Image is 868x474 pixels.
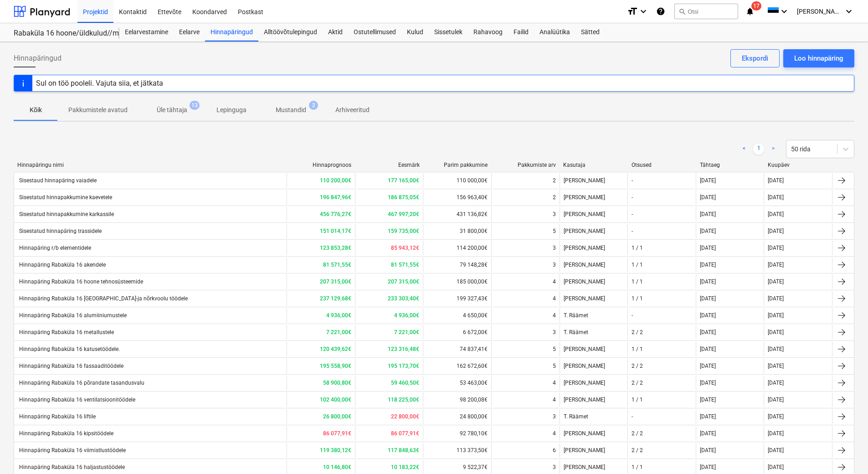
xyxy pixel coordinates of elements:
b: 123 853,28€ [320,245,351,251]
b: 120 439,62€ [320,346,351,352]
div: 185 000,00€ [423,274,491,289]
div: 3 [553,245,556,251]
div: 74 837,41€ [423,342,491,356]
div: [DATE] [768,413,784,420]
i: format_size [627,6,638,17]
div: Hinnapäring Rabaküla 16 akendele [18,262,106,268]
div: [DATE] [768,262,784,268]
div: Kuupäev [768,162,829,168]
div: [DATE] [768,278,784,285]
div: Hinnapäring Rabaküla 16 fassaaditöödele [18,363,123,369]
div: [DATE] [700,346,716,352]
b: 196 847,96€ [320,194,351,201]
div: 1 / 1 [632,278,643,285]
div: Kulud [401,23,429,41]
div: [PERSON_NAME] [560,342,628,356]
div: Hinnapäring Rabaküla 16 katusetöödele. [18,346,120,352]
div: 5 [553,346,556,352]
div: Hinnapäring Rabaküla 16 põrandate tasandusvalu [18,380,144,386]
div: [DATE] [700,413,716,420]
div: Hinnapäring Rabaküla 16 haljastustöödele [18,464,125,470]
div: Sisestatud hinnapäring trassidele [18,228,102,234]
p: Üle tähtaja [157,105,187,115]
div: 3 [553,464,556,470]
div: [DATE] [700,245,716,251]
span: 13 [190,101,200,110]
div: Parim pakkumine [427,162,488,168]
div: [DATE] [700,177,716,184]
div: [PERSON_NAME] [560,173,628,188]
i: Abikeskus [656,6,665,17]
div: 2 / 2 [632,430,643,437]
div: - [632,211,633,217]
div: [PERSON_NAME] [560,274,628,289]
div: [DATE] [768,312,784,319]
div: T. Räämet [560,409,628,424]
a: Eelarvestamine [119,23,174,41]
div: [PERSON_NAME] [560,258,628,272]
a: Eelarve [174,23,205,41]
a: Rahavoog [468,23,508,41]
div: 2 [553,177,556,184]
p: Kõik [25,105,46,115]
div: [PERSON_NAME] [560,359,628,373]
div: 431 136,82€ [423,207,491,222]
div: [DATE] [700,228,716,234]
div: 4 [553,380,556,386]
div: [DATE] [768,430,784,437]
b: 159 735,00€ [388,228,419,234]
div: Hinnapäringu nimi [17,162,283,168]
div: [DATE] [768,397,784,403]
div: 2 / 2 [632,329,643,335]
div: [DATE] [700,397,716,403]
div: 6 672,00€ [423,325,491,340]
div: 98 200,08€ [423,392,491,407]
b: 7 221,00€ [326,329,351,335]
div: Sisestaud hinnapäring vaiadele [18,177,97,184]
div: - [632,194,633,201]
div: Kasutaja [563,162,624,168]
div: 4 [553,278,556,285]
div: 199 327,43€ [423,291,491,306]
a: Sätted [575,23,605,41]
div: 5 [553,228,556,234]
div: [DATE] [700,312,716,319]
a: Hinnapäringud [205,23,258,41]
div: Hinnapäring Rabaküla 16 hoone tehnosüsteemide [18,278,143,285]
i: keyboard_arrow_down [638,6,649,17]
b: 119 380,12€ [320,447,351,453]
div: 4 650,00€ [423,308,491,323]
span: 17 [751,1,761,10]
a: Page 1 is your current page [753,144,764,155]
div: 1 / 1 [632,464,643,470]
div: [DATE] [700,329,716,335]
div: [DATE] [768,295,784,302]
div: [PERSON_NAME] [560,392,628,407]
div: 3 [553,211,556,217]
b: 59 460,50€ [391,380,419,386]
span: Hinnapäringud [14,53,62,64]
div: Rabaküla 16 hoone/üldkulud//maatööd (2101952//2101953) [14,29,108,38]
b: 26 800,00€ [323,413,351,420]
div: 110 000,00€ [423,173,491,188]
div: - [632,228,633,234]
b: 117 848,63€ [388,447,419,453]
div: Hinnapäring Rabaküla 16 kipsitöödele [18,430,113,437]
b: 195 173,70€ [388,363,419,369]
div: Sissetulek [429,23,468,41]
p: Lepinguga [216,105,247,115]
div: Hinnapäring Rabaküla 16 [GEOGRAPHIC_DATA]-ja nõrkvoolu töödele [18,295,188,302]
b: 22 800,00€ [391,413,419,420]
b: 81 571,55€ [391,262,419,268]
div: - [632,413,633,420]
div: [PERSON_NAME] [560,376,628,390]
div: [PERSON_NAME] [560,190,628,205]
div: [DATE] [768,447,784,453]
div: Tähtaeg [700,162,761,168]
div: [DATE] [700,194,716,201]
div: Aktid [323,23,348,41]
div: - [632,312,633,319]
p: Mustandid [276,105,306,115]
a: Previous page [739,144,750,155]
div: Pakkumiste arv [495,162,556,168]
